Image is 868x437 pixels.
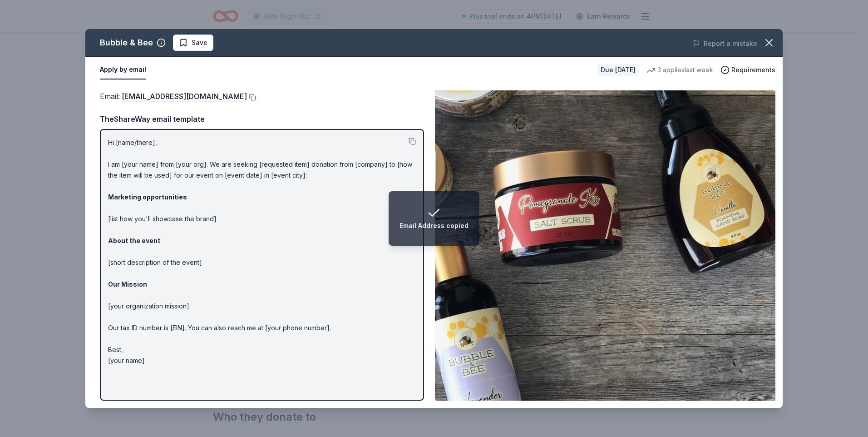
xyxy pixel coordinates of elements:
p: Hi [name/there], I am [your name] from [your org]. We are seeking [requested item] donation from ... [108,137,416,366]
span: Requirements [731,65,775,75]
strong: About the event [108,237,160,244]
strong: Our Mission [108,280,147,288]
img: Image for Bubble & Bee [435,90,775,401]
div: Due [DATE] [597,64,639,76]
a: [EMAIL_ADDRESS][DOMAIN_NAME] [122,90,247,102]
button: Requirements [720,65,775,75]
button: Apply by email [100,60,146,79]
div: Email Address copied [399,220,469,231]
div: TheShareWay email template [100,113,424,125]
strong: Marketing opportunities [108,193,187,201]
div: 3 applies last week [646,65,713,75]
div: Bubble & Bee [100,35,153,50]
span: Save [192,37,207,48]
button: Report a mistake [693,38,757,49]
button: Save [173,35,213,51]
span: Email : [100,92,247,101]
